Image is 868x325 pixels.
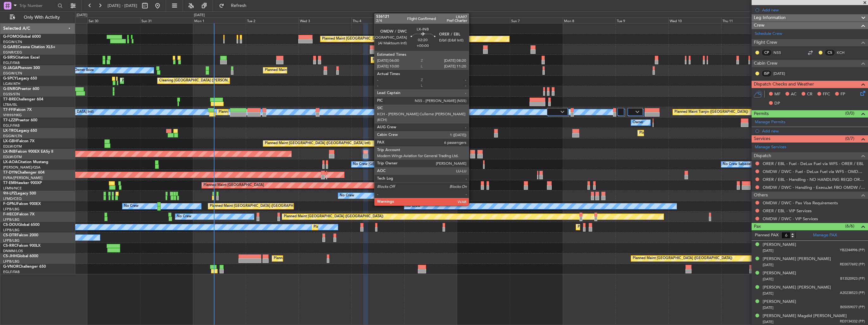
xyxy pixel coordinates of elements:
a: LFPB/LBG [3,207,20,212]
button: Only With Activity [7,12,69,22]
a: T7-LZZIPraetor 600 [3,118,37,122]
span: FP [840,91,845,98]
span: Services [754,135,770,143]
a: CS-RRCFalcon 900LX [3,244,40,248]
a: Manage Services [755,144,786,150]
div: Sat 6 [457,17,510,23]
span: [DATE] [763,320,773,324]
div: Planned Maint [GEOGRAPHIC_DATA] ([GEOGRAPHIC_DATA] Intl) [219,107,324,117]
div: Cleaning [GEOGRAPHIC_DATA] ([PERSON_NAME] Intl) [159,76,248,86]
div: CS [825,49,835,56]
span: AC [791,91,797,98]
div: Planned Maint Athens ([PERSON_NAME] Intl) [122,76,195,86]
a: [DATE] [773,71,788,76]
a: OMDW / DWC - Pax Visa Requirements [763,200,838,206]
span: CS-DTR [3,233,17,237]
div: Fri 5 [404,17,457,23]
span: Pax [754,223,761,230]
div: Add new [762,7,865,13]
div: Planned Maint [GEOGRAPHIC_DATA] ([GEOGRAPHIC_DATA]) [210,201,309,211]
img: arrow-gray.svg [561,111,564,113]
div: Planned Maint [GEOGRAPHIC_DATA] ([GEOGRAPHIC_DATA]) [373,55,472,65]
span: DP [774,100,780,107]
a: [PERSON_NAME]/QSA [3,165,40,170]
a: LX-GBHFalcon 7X [3,139,34,143]
span: Only With Activity [16,15,67,20]
span: [DATE] [763,248,773,253]
a: G-SPCYLegacy 650 [3,77,37,80]
a: EGGW/LTN [3,71,22,76]
a: ORER / EBL - VIP Services [763,208,812,213]
div: Sun 7 [510,17,563,23]
span: YB2244996 (PP) [840,248,865,253]
a: 9H-LPZLegacy 500 [3,192,36,195]
span: [DATE] - [DATE] [108,3,137,9]
div: [PERSON_NAME] [763,242,796,248]
span: G-FOMO [3,35,19,39]
span: A20238523 (PP) [840,290,865,296]
div: [PERSON_NAME] [PERSON_NAME] [763,256,831,262]
span: T7-FFI [3,108,14,112]
a: G-GARECessna Citation XLS+ [3,45,55,49]
a: EDLW/DTM [3,155,22,159]
a: G-ENRGPraetor 600 [3,87,39,91]
div: Owner [633,118,643,127]
a: EGSS/STN [3,92,20,97]
span: T7-EMI [3,181,15,185]
div: Tue 2 [246,17,299,23]
a: LTBA/ISL [3,102,17,107]
span: (0/0) [845,110,854,117]
span: (0/7) [845,135,854,142]
span: G-GARE [3,45,18,49]
a: Manage PAX [813,232,837,239]
a: T7-BREChallenger 604 [3,98,43,101]
a: OMDW / DWC - Handling - ExecuJet FBO OMDW / DWC [763,185,865,190]
a: VHHH/HKG [3,113,22,118]
div: [PERSON_NAME] [763,270,796,277]
a: OMDW / DWC - Fuel - DeLux Fuel via WFS - OMDW / DWC [763,169,865,174]
a: G-VNORChallenger 650 [3,265,46,269]
span: RE0077692 (PP) [840,262,865,267]
span: G-JAGA [3,66,18,70]
a: OMDW / DWC - VIP Services [763,216,818,221]
a: ORER / EBL - Handling - NO HANDLING REQD ORER/EBL [763,177,865,182]
span: MF [774,91,780,98]
div: No Crew [GEOGRAPHIC_DATA] (Dublin Intl) [353,160,424,169]
div: Planned Maint [GEOGRAPHIC_DATA] ([GEOGRAPHIC_DATA]) [633,254,732,263]
div: No Crew [177,212,191,221]
span: T7-LZZI [3,118,16,122]
div: Planned Maint [GEOGRAPHIC_DATA] ([GEOGRAPHIC_DATA]) [313,222,413,232]
a: EGGW/LTN [3,40,22,44]
span: G-SPCY [3,77,17,80]
div: Wed 3 [299,17,351,23]
span: Permits [754,110,769,118]
a: LFPB/LBG [3,228,20,233]
a: LFMD/CEQ [3,196,22,201]
div: Planned Maint Tianjin ([GEOGRAPHIC_DATA]) [674,107,748,117]
a: T7-EMIHawker 900XP [3,181,42,185]
input: Trip Number [19,1,56,10]
a: EGLF/FAB [3,123,20,128]
span: RE0134332 (PP) [840,319,865,324]
div: [PERSON_NAME] Magdid [PERSON_NAME] [763,313,847,319]
span: LX-AOA [3,160,18,164]
a: NSS [773,50,788,55]
a: G-FOMOGlobal 6000 [3,35,41,39]
a: ORER / EBL - Fuel - DeLux Fuel via WFS - ORER / EBL [763,161,864,166]
div: [PERSON_NAME] [763,299,796,305]
span: LX-TRO [3,129,17,133]
a: T7-DYNChallenger 604 [3,171,45,175]
span: Others [754,192,768,199]
div: Planned Maint [GEOGRAPHIC_DATA] ([GEOGRAPHIC_DATA]) [274,254,373,263]
span: Dispatch [754,152,771,160]
span: Refresh [226,3,252,8]
div: Sat 30 [87,17,140,23]
span: G-ENRG [3,87,18,91]
span: F-HECD [3,213,17,216]
span: CS-DOU [3,223,18,227]
div: No Crew [124,201,139,211]
div: Planned Maint [GEOGRAPHIC_DATA] ([GEOGRAPHIC_DATA]) [322,34,422,44]
a: CS-DTRFalcon 2000 [3,233,38,237]
div: Planned Maint [GEOGRAPHIC_DATA] ([GEOGRAPHIC_DATA]) [578,222,677,232]
a: Schedule Crew [755,31,782,37]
